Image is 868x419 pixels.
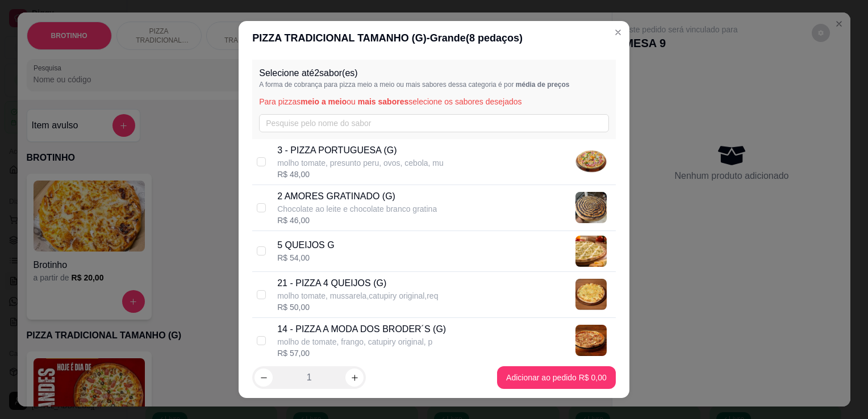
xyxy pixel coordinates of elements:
div: R$ 57,00 [277,347,446,359]
p: Chocolate ao leite e chocolate branco gratina [277,203,437,215]
button: increase-product-quantity [345,368,364,387]
img: product-image [575,236,607,267]
p: 3 - PIZZA PORTUGUESA (G) [277,144,444,157]
p: 5 QUEIJOS G [277,238,334,252]
div: R$ 48,00 [277,169,444,180]
p: 1 [307,371,312,384]
p: molho tomate, mussarela,catupiry original,req [277,290,438,301]
img: product-image [575,146,607,177]
div: R$ 50,00 [277,301,438,313]
p: molho de tomate, frango, catupiry original, p [277,336,446,347]
input: Pesquise pelo nome do sabor [259,114,609,132]
button: Close [609,23,627,41]
p: 14 - PIZZA A MODA DOS BRODER´S (G) [277,322,446,336]
img: product-image [575,325,607,356]
div: PIZZA TRADICIONAL TAMANHO (G) - Grande ( 8 pedaços) [252,30,616,46]
p: A forma de cobrança para pizza meio a meio ou mais sabores dessa categoria é por [259,80,609,89]
p: 21 - PIZZA 4 QUEIJOS (G) [277,276,438,290]
p: Para pizzas ou selecione os sabores desejados [259,96,609,107]
div: R$ 54,00 [277,252,334,263]
p: molho tomate, presunto peru, ovos, cebola, mu [277,157,444,169]
button: Adicionar ao pedido R$ 0,00 [497,366,616,389]
img: product-image [575,192,607,223]
span: mais sabores [358,97,409,106]
p: 2 AMORES GRATINADO (G) [277,190,437,203]
span: média de preços [516,81,570,89]
span: meio a meio [301,97,347,106]
div: R$ 46,00 [277,215,437,226]
button: decrease-product-quantity [254,368,273,387]
img: product-image [575,279,607,310]
p: Selecione até 2 sabor(es) [259,66,609,80]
